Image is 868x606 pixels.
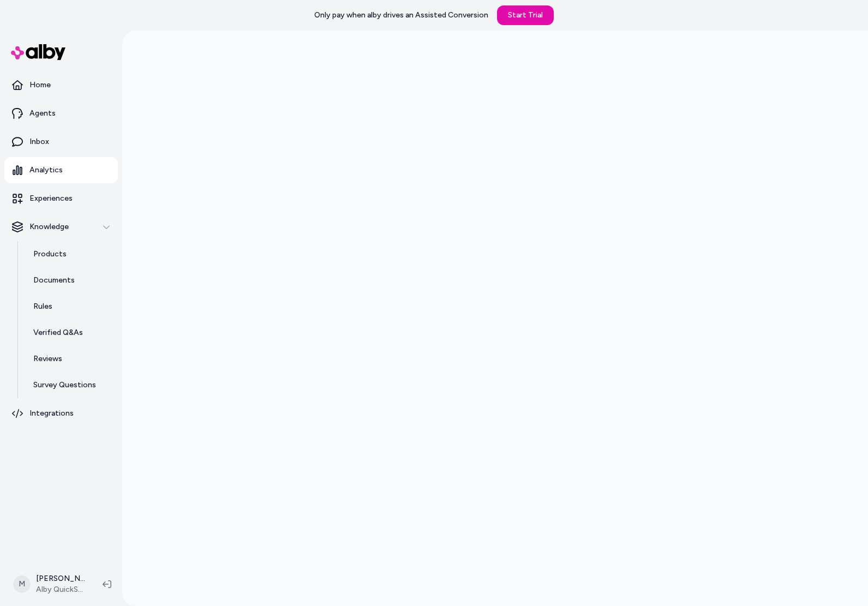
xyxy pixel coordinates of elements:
[29,221,69,232] p: Knowledge
[497,5,554,25] a: Start Trial
[4,214,118,240] button: Knowledge
[7,567,94,602] button: M[PERSON_NAME]Alby QuickStart Store
[33,380,96,391] p: Survey Questions
[29,193,73,204] p: Experiences
[22,241,118,267] a: Products
[33,353,62,364] p: Reviews
[29,108,56,119] p: Agents
[36,573,85,584] p: [PERSON_NAME]
[4,185,118,212] a: Experiences
[13,575,31,593] span: M
[22,293,118,320] a: Rules
[4,400,118,427] a: Integrations
[33,327,83,338] p: Verified Q&As
[314,10,488,21] p: Only pay when alby drives an Assisted Conversion
[22,320,118,346] a: Verified Q&As
[11,44,65,60] img: alby Logo
[22,372,118,398] a: Survey Questions
[29,136,49,147] p: Inbox
[36,584,85,595] span: Alby QuickStart Store
[29,408,74,419] p: Integrations
[33,249,67,260] p: Products
[4,157,118,183] a: Analytics
[22,346,118,372] a: Reviews
[29,80,51,91] p: Home
[33,301,52,312] p: Rules
[4,72,118,98] a: Home
[4,100,118,127] a: Agents
[22,267,118,293] a: Documents
[29,165,63,176] p: Analytics
[4,129,118,155] a: Inbox
[33,275,75,286] p: Documents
